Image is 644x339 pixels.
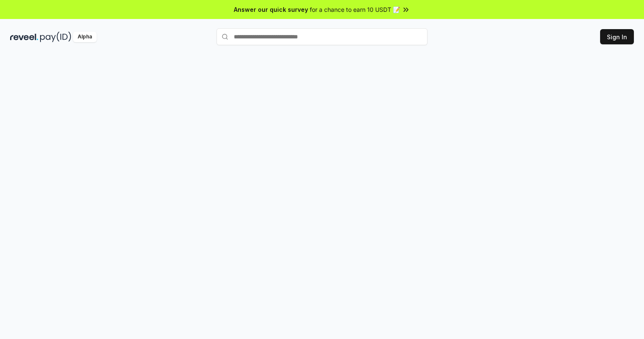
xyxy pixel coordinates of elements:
div: Alpha [73,32,97,42]
span: for a chance to earn 10 USDT 📝 [310,5,400,14]
img: reveel_dark [10,32,38,42]
button: Sign In [600,29,634,44]
span: Answer our quick survey [234,5,308,14]
img: pay_id [40,32,71,42]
